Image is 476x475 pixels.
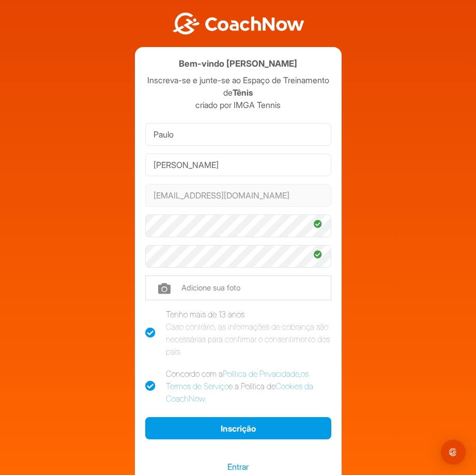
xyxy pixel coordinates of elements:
div: Caso contrário, as informações de cobrança são necessárias para confirmar o consentimento dos pais. [166,320,331,358]
strong: Tênis [233,87,253,98]
font: Concordo com a , e a Política de . [166,369,313,404]
input: Nome próprio [145,123,331,146]
a: Entrar [145,460,331,473]
font: Tenho mais de 13 anos [166,309,244,319]
a: Política de Privacidade [223,369,299,379]
p: criado por IMGA Tennis [145,99,331,111]
input: Apelido [145,154,331,176]
input: Email [145,184,331,207]
p: Inscreva-se e junte-se ao Espaço de Treinamento de [145,74,331,99]
h4: Bem-vindo [PERSON_NAME] [179,57,297,70]
button: Inscrição [145,417,331,439]
div: Abra o Intercom Messenger [441,440,466,465]
img: BwLJSsUCoWCh5upNqxVrqldRgqLPVwmV24tXu5FoVAoFEpwwqQ3VIfuoInZCoVCoTD4vwADAC3ZFMkVEQFDAAAAAElFTkSuQmCC [171,12,305,35]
